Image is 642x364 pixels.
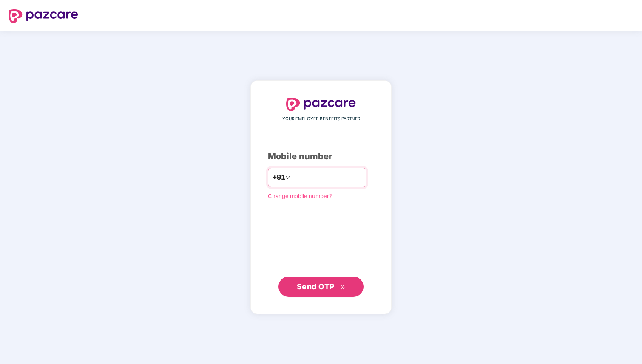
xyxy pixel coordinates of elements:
[297,282,335,291] span: Send OTP
[285,175,290,180] span: down
[278,277,364,297] button: Send OTPdouble-right
[268,192,332,199] a: Change mobile number?
[286,98,356,111] img: logo
[273,172,285,183] span: +91
[340,285,346,290] span: double-right
[282,116,360,122] span: YOUR EMPLOYEE BENEFITS PARTNER
[268,150,374,163] div: Mobile number
[9,9,78,23] img: logo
